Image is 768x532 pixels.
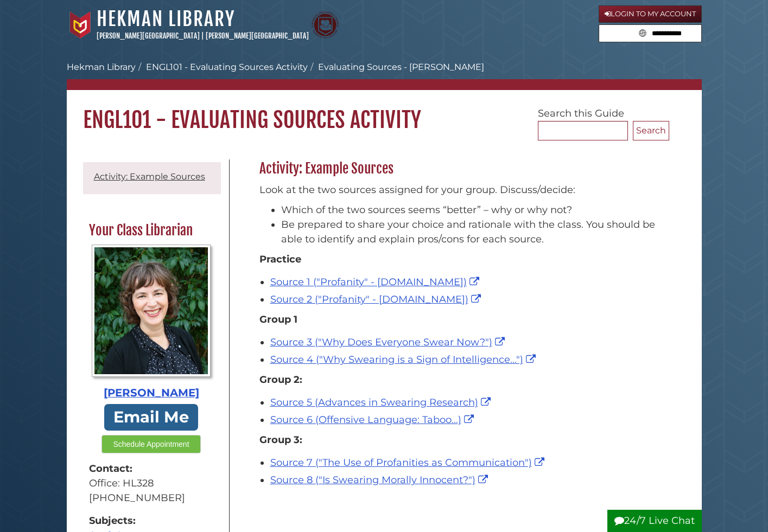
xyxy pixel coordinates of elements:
[259,183,664,197] p: Look at the two sources assigned for your group. Discuss/decide:
[97,31,200,40] a: [PERSON_NAME][GEOGRAPHIC_DATA]
[270,354,538,366] a: Source 4 ("Why Swearing is a Sign of Intelligence...")
[270,336,507,348] a: Source 3 ("Why Does Everyone Swear Now?")
[607,510,702,532] button: 24/7 Live Chat
[259,434,302,446] strong: Group 3:
[259,313,297,325] strong: Group 1
[67,61,702,90] nav: breadcrumb
[206,31,309,40] a: [PERSON_NAME][GEOGRAPHIC_DATA]
[281,203,664,217] li: Which of the two sources seems “better” – why or why not?
[308,61,484,74] li: Evaluating Sources - [PERSON_NAME]
[89,462,214,476] strong: Contact:
[201,31,204,40] span: |
[146,62,308,72] a: ENGL101 - Evaluating Sources Activity
[281,217,664,247] li: Be prepared to share your choice and rationale with the class. You should be able to identify and...
[84,222,219,239] h2: Your Class Librarian
[67,62,136,72] a: Hekman Library
[89,476,214,491] div: Office: HL328
[89,514,214,528] strong: Subjects:
[94,171,205,182] a: Activity: Example Sources
[67,11,94,39] img: Calvin University
[89,385,214,401] div: [PERSON_NAME]
[104,404,199,431] a: Email Me
[97,7,235,31] a: Hekman Library
[312,11,339,39] img: Calvin Theological Seminary
[599,24,702,43] form: Search library guides, policies, and FAQs.
[92,245,211,377] img: Profile Photo
[270,293,484,305] a: Source 2 ("Profanity" - [DOMAIN_NAME])
[270,396,493,408] a: Source 5 (Advances in Swearing Research)
[89,491,214,505] div: [PHONE_NUMBER]
[270,276,482,288] a: Source 1 ("Profanity" - [DOMAIN_NAME])
[270,414,477,426] a: Source 6 (Offensive Language: Taboo...)
[89,245,214,401] a: Profile Photo [PERSON_NAME]
[636,25,650,40] button: Search
[633,121,669,140] button: Search
[599,5,702,23] a: Login to My Account
[101,435,200,453] button: Schedule Appointment
[67,90,702,133] h1: ENGL101 - Evaluating Sources Activity
[270,474,491,486] a: Source 8 ("Is Swearing Morally Innocent?")
[254,160,669,177] h2: Activity: Example Sources
[259,374,302,386] strong: Group 2:
[270,457,547,469] a: Source 7 ("The Use of Profanities as Communication")
[259,253,301,265] strong: Practice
